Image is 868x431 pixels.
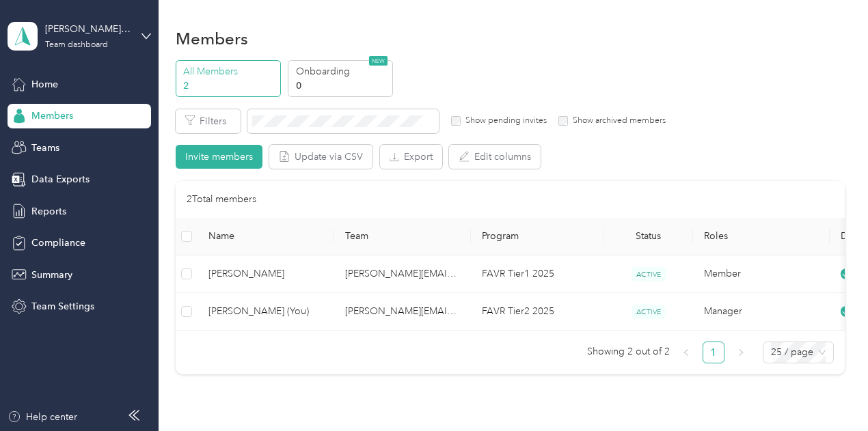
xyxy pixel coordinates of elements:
p: 2 [183,79,276,93]
button: Export [380,145,442,169]
span: Name [208,230,323,242]
h1: Members [176,31,248,46]
button: right [730,342,752,363]
div: [PERSON_NAME][EMAIL_ADDRESS][DOMAIN_NAME] [45,22,131,36]
span: [PERSON_NAME] (You) [208,304,323,319]
li: Previous Page [675,342,697,363]
th: Program [471,218,604,255]
span: Reports [31,204,66,219]
span: Teams [31,141,59,155]
p: Onboarding [296,64,389,79]
span: Showing 2 out of 2 [587,342,670,362]
span: NEW [369,56,388,66]
button: Filters [176,109,241,133]
th: Name [198,218,334,255]
label: Show archived members [568,115,666,127]
th: Status [604,218,693,255]
p: 2 Total members [187,192,256,207]
td: Member [693,255,830,293]
button: Help center [8,410,77,424]
span: left [682,348,690,357]
div: Page Size [763,342,834,363]
span: ACTIVE [632,305,666,319]
span: 25 / page [771,342,826,363]
span: Data Exports [31,172,90,186]
span: Home [31,77,58,92]
span: Compliance [31,236,85,250]
div: Team dashboard [45,41,108,49]
iframe: Everlance-gr Chat Button Frame [791,354,868,431]
td: FAVR Tier1 2025 [471,255,604,293]
td: Nick Leavenworth (You) [198,293,334,331]
span: [PERSON_NAME] [208,266,323,281]
td: Chase Atkins [198,255,334,293]
span: ACTIVE [632,267,666,281]
li: 1 [703,342,724,363]
span: Team Settings [31,299,94,314]
label: Show pending invites [461,115,547,127]
button: left [675,342,697,363]
span: Members [31,109,73,123]
button: Edit columns [449,145,541,169]
a: 1 [703,342,724,363]
p: 0 [296,79,389,93]
td: FAVR Tier2 2025 [471,293,604,331]
th: Team [334,218,471,255]
li: Next Page [730,342,752,363]
td: nicholas.leavenworth@graybar.com [334,293,471,331]
th: Roles [693,218,830,255]
span: Summary [31,268,72,282]
p: All Members [183,64,276,79]
td: Manager [693,293,830,331]
td: nicholas.leavenworth@graybar.com [334,255,471,293]
button: Invite members [176,145,262,169]
button: Update via CSV [269,145,372,169]
span: right [737,348,745,357]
